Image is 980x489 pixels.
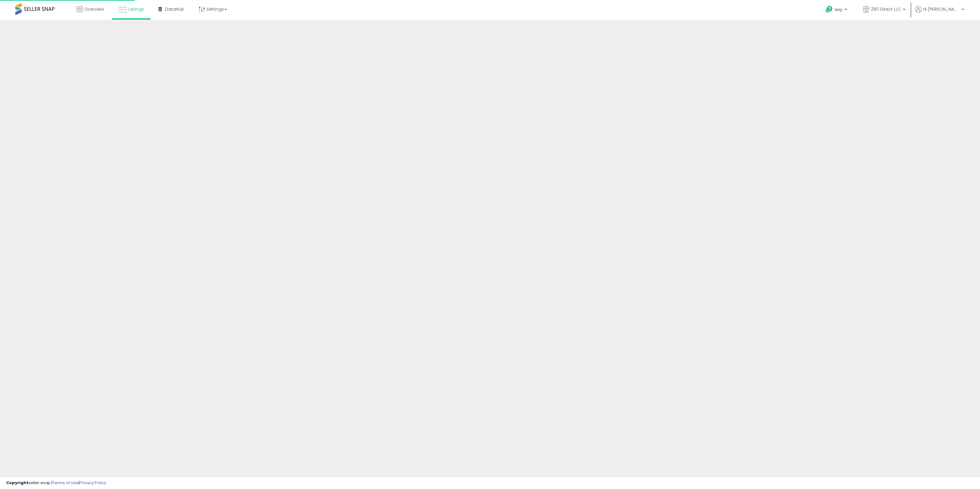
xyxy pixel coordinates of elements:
[84,6,104,12] span: Overview
[915,6,964,20] a: Hi [PERSON_NAME]
[871,6,901,12] span: 260 Direct LLC
[923,6,960,12] span: Hi [PERSON_NAME]
[835,7,843,12] span: Help
[825,6,833,13] i: Get Help
[165,6,184,12] span: DataHub
[128,6,144,12] span: Listings
[821,1,853,20] a: Help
